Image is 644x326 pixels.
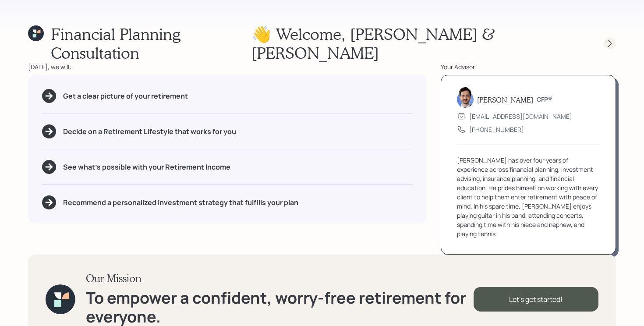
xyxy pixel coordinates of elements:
div: [PERSON_NAME] has over four years of experience across financial planning, investment advising, i... [457,156,600,238]
div: [PHONE_NUMBER] [469,125,524,134]
h5: See what's possible with your Retirement Income [63,163,230,171]
h5: [PERSON_NAME] [477,96,533,104]
h5: Decide on a Retirement Lifestyle that works for you [63,128,236,136]
h3: Our Mission [86,272,474,285]
h5: Get a clear picture of your retirement [63,92,188,100]
div: [DATE], we will: [28,62,427,71]
img: jonah-coleman-headshot.png [457,87,474,108]
h1: Financial Planning Consultation [51,25,251,62]
h1: 👋 Welcome , [PERSON_NAME] & [PERSON_NAME] [251,25,588,62]
div: Let's get started! [474,287,598,312]
h6: CFP® [537,96,552,103]
h1: To empower a confident, worry-free retirement for everyone. [86,288,474,326]
div: Your Advisor [441,62,616,71]
div: [EMAIL_ADDRESS][DOMAIN_NAME] [469,112,572,121]
h5: Recommend a personalized investment strategy that fulfills your plan [63,198,298,207]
